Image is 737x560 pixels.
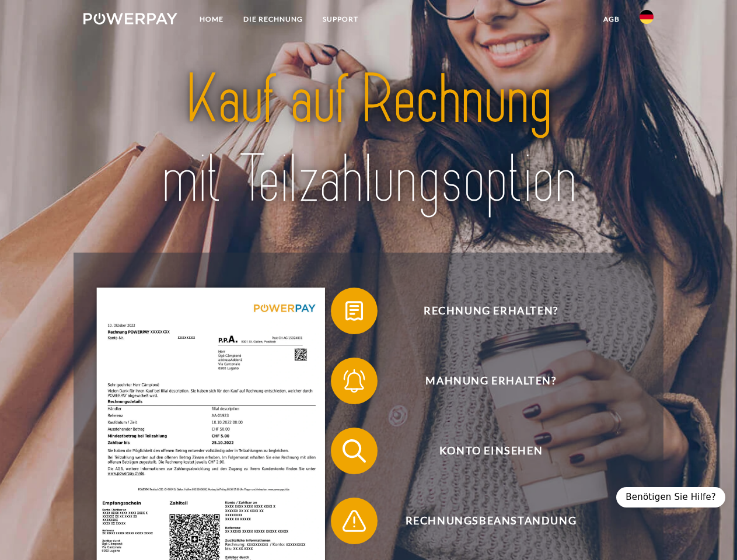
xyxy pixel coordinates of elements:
img: qb_warning.svg [340,506,369,535]
a: DIE RECHNUNG [233,9,313,30]
button: Rechnung erhalten? [331,288,634,334]
button: Rechnungsbeanstandung [331,498,634,544]
img: title-powerpay_de.svg [111,56,626,223]
span: Konto einsehen [348,428,634,474]
span: Mahnung erhalten? [348,358,634,404]
a: Home [190,9,233,30]
img: de [640,10,654,24]
img: logo-powerpay-white.svg [83,13,177,24]
button: Mahnung erhalten? [331,358,634,404]
img: qb_search.svg [340,436,369,466]
button: Konto einsehen [331,428,634,474]
img: qb_bell.svg [340,366,369,395]
a: agb [593,9,630,30]
span: Rechnungsbeanstandung [348,498,634,544]
a: SUPPORT [313,9,368,30]
span: Rechnung erhalten? [348,288,634,334]
div: Benötigen Sie Hilfe? [616,487,725,508]
img: qb_bill.svg [340,296,369,325]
